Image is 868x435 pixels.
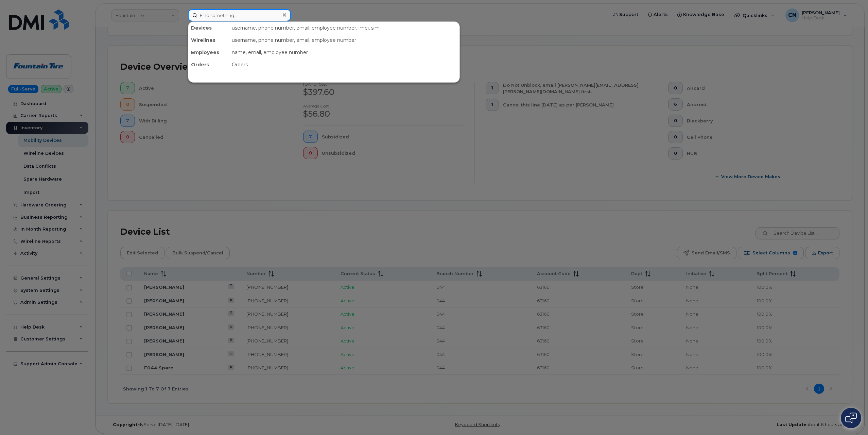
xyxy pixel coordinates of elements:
[845,413,857,423] img: Open chat
[188,34,229,46] div: Wirelines
[229,58,459,71] div: Orders
[229,46,459,58] div: name, email, employee number
[229,22,459,34] div: username, phone number, email, employee number, imei, sim
[188,58,229,71] div: Orders
[188,46,229,58] div: Employees
[188,9,291,21] input: Find something...
[188,22,229,34] div: Devices
[229,34,459,46] div: username, phone number, email, employee number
